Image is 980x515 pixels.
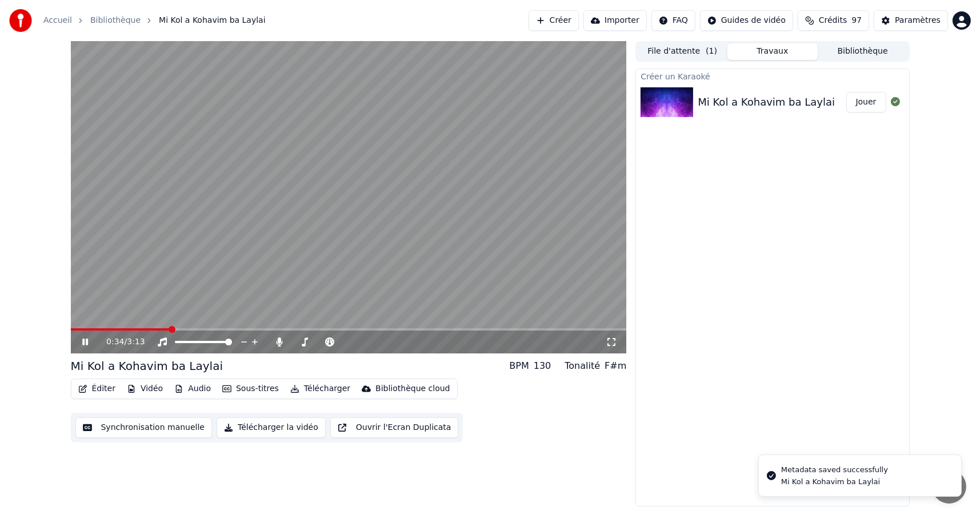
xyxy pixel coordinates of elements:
[706,46,717,57] span: ( 1 )
[106,336,134,348] div: /
[159,15,266,26] span: Mi Kol a Kohavim ba Laylai
[895,15,941,26] div: Paramètres
[851,15,862,26] span: 97
[170,381,215,397] button: Audio
[43,15,72,26] a: Accueil
[781,464,888,476] div: Metadata saved successfully
[583,10,647,31] button: Importer
[605,359,626,373] div: F#m
[509,359,529,373] div: BPM
[636,69,909,83] div: Créer un Karaoké
[127,336,145,348] span: 3:13
[874,10,948,31] button: Paramètres
[218,381,283,397] button: Sous-titres
[217,417,326,438] button: Télécharger la vidéo
[727,43,818,60] button: Travaux
[846,92,886,112] button: Jouer
[529,10,579,31] button: Créer
[651,10,695,31] button: FAQ
[75,417,213,438] button: Synchronisation manuelle
[698,94,835,110] div: Mi Kol a Kohavim ba Laylai
[700,10,793,31] button: Guides de vidéo
[375,383,450,395] div: Bibliothèque cloud
[565,359,600,373] div: Tonalité
[637,43,727,60] button: File d'attente
[106,336,124,348] span: 0:34
[818,43,908,60] button: Bibliothèque
[286,381,355,397] button: Télécharger
[9,9,32,32] img: youka
[330,417,459,438] button: Ouvrir l'Ecran Duplicata
[534,359,551,373] div: 130
[74,381,120,397] button: Éditer
[819,15,847,26] span: Crédits
[781,477,888,487] div: Mi Kol a Kohavim ba Laylai
[122,381,167,397] button: Vidéo
[798,10,869,31] button: Crédits97
[43,15,266,26] nav: breadcrumb
[71,358,223,374] div: Mi Kol a Kohavim ba Laylai
[90,15,141,26] a: Bibliothèque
